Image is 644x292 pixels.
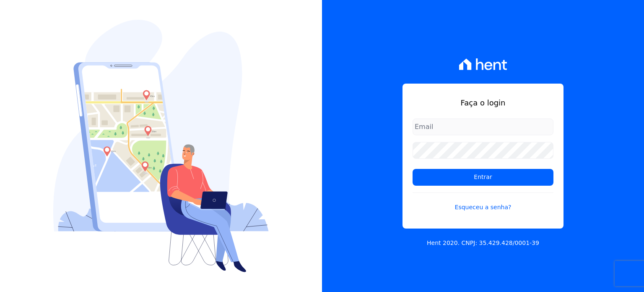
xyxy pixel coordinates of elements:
[413,192,553,212] a: Esqueceu a senha?
[413,118,553,135] input: Email
[413,169,553,186] input: Entrar
[427,239,539,247] p: Hent 2020. CNPJ: 35.429.428/0001-39
[53,20,269,272] img: Login
[413,97,553,108] h1: Faça o login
